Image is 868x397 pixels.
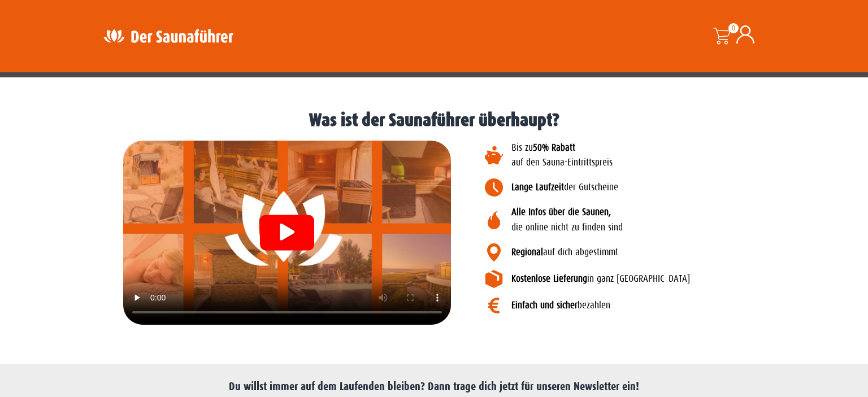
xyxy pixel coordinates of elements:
[511,300,578,311] b: Einfach und sicher
[6,111,862,129] h1: Was ist der Saunaführer überhaupt?
[101,380,767,394] h2: Du willst immer auf dem Laufenden bleiben? Dann trage dich jetzt für unseren Newsletter ein!
[533,142,575,153] b: 50% Rabatt
[511,273,587,284] b: Kostenlose Lieferung
[511,141,796,171] p: Bis zu auf den Sauna-Eintrittspreis
[511,180,796,195] p: der Gutscheine
[511,298,796,313] p: bezahlen
[511,245,796,260] p: auf dich abgestimmt
[511,272,796,286] p: in ganz [GEOGRAPHIC_DATA]
[728,23,739,33] span: 0
[511,182,564,193] b: Lange Laufzeit
[511,207,611,217] b: Alle Infos über die Saunen,
[260,215,314,250] div: Video abspielen
[511,205,796,235] p: die online nicht zu finden sind
[511,247,543,258] b: Regional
